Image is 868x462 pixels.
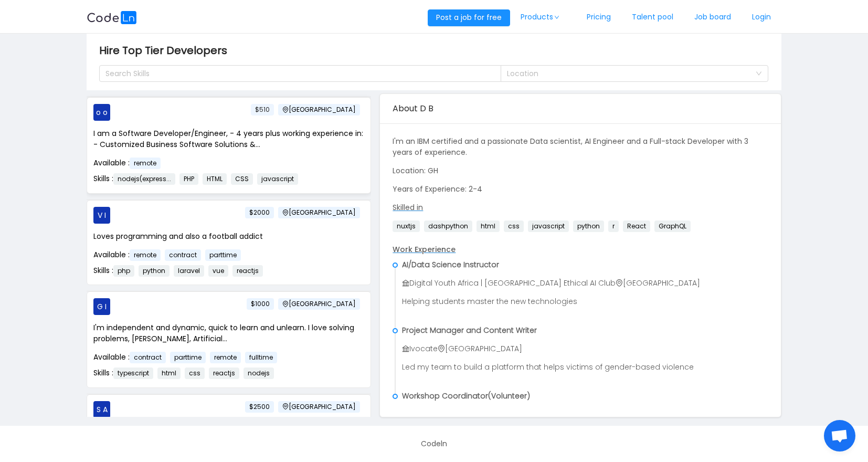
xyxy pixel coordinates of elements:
[93,231,364,242] p: Loves programming and also a football addict
[113,265,134,277] span: php
[393,165,768,176] p: Location: GH
[93,173,302,184] span: Skills :
[231,173,253,185] span: CSS
[554,15,560,20] i: icon: down
[185,367,205,379] span: css
[245,352,277,363] span: fulltime
[165,249,201,261] span: contract
[205,249,241,261] span: parttime
[93,352,281,362] span: Available :
[113,173,175,185] span: nodejs(express...
[157,367,181,379] span: html
[507,68,750,79] div: Location
[97,298,107,315] span: G I
[616,279,623,287] i: icon: environment
[278,104,360,115] span: [GEOGRAPHIC_DATA]
[93,157,165,168] span: Available :
[393,202,768,213] p: Skilled in
[573,220,604,232] span: python
[282,403,289,409] i: icon: environment
[87,11,137,24] img: logobg.f302741d.svg
[654,220,691,232] span: GraphQL
[93,367,278,378] span: Skills :
[278,298,360,310] span: [GEOGRAPHIC_DATA]
[113,367,153,379] span: typescript
[393,136,768,158] p: I'm an IBM certified and a passionate Data scientist, AI Engineer and a Full-stack Developer with...
[251,104,274,115] span: $510
[130,352,166,363] span: contract
[174,265,204,277] span: laravel
[93,265,267,276] span: Skills :
[282,107,289,113] i: icon: environment
[170,352,206,363] span: parttime
[209,367,239,379] span: reactjs
[245,401,274,413] span: $2500
[428,12,510,23] a: Post a job for free
[528,220,569,232] span: javascript
[477,220,500,232] span: html
[282,209,289,216] i: icon: environment
[393,244,768,255] p: Work Experience
[402,259,768,270] p: AI/Data Science Instructor
[93,249,245,260] span: Available :
[424,220,472,232] span: dashpython
[210,352,241,363] span: remote
[208,265,228,277] span: vue
[402,343,522,354] span: Ivocate [GEOGRAPHIC_DATA]
[105,68,485,79] div: Search Skills
[98,207,106,224] span: V I
[402,391,768,402] p: Workshop Coordinator(Volunteer)
[96,104,108,121] span: o o
[245,207,274,218] span: $2000
[139,265,170,277] span: python
[402,296,768,307] p: Helping students master the new technologies
[756,70,762,78] i: icon: down
[257,173,298,185] span: javascript
[428,9,510,26] button: Post a job for free
[247,298,274,310] span: $1000
[179,173,198,185] span: PHP
[402,345,409,352] i: icon: bank
[130,249,161,261] span: remote
[203,173,227,185] span: HTML
[438,345,445,352] i: icon: environment
[130,157,161,169] span: remote
[402,325,768,336] p: Project Manager and Content Writer
[824,420,855,451] div: Open chat
[93,128,364,150] p: I am a Software Developer/Engineer, - 4 years plus working experience in: - Customized Business S...
[99,42,234,59] span: Hire Top Tier Developers
[608,220,619,232] span: r
[393,220,420,232] span: nuxtjs
[278,401,360,413] span: [GEOGRAPHIC_DATA]
[232,265,263,277] span: reactjs
[504,220,524,232] span: css
[278,207,360,218] span: [GEOGRAPHIC_DATA]
[93,322,364,344] p: I'm independent and dynamic, quick to learn and unlearn. I love solving problems, [PERSON_NAME], ...
[402,278,700,288] span: Digital Youth Africa | [GEOGRAPHIC_DATA] Ethical AI Club [GEOGRAPHIC_DATA]
[623,220,650,232] span: React
[393,94,768,123] div: About D B
[244,367,274,379] span: nodejs
[97,401,108,418] span: S A
[393,184,768,195] p: Years of Experience: 2-4
[402,362,768,373] p: Led my team to build a platform that helps victims of gender-based violence
[402,279,409,287] i: icon: bank
[282,301,289,307] i: icon: environment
